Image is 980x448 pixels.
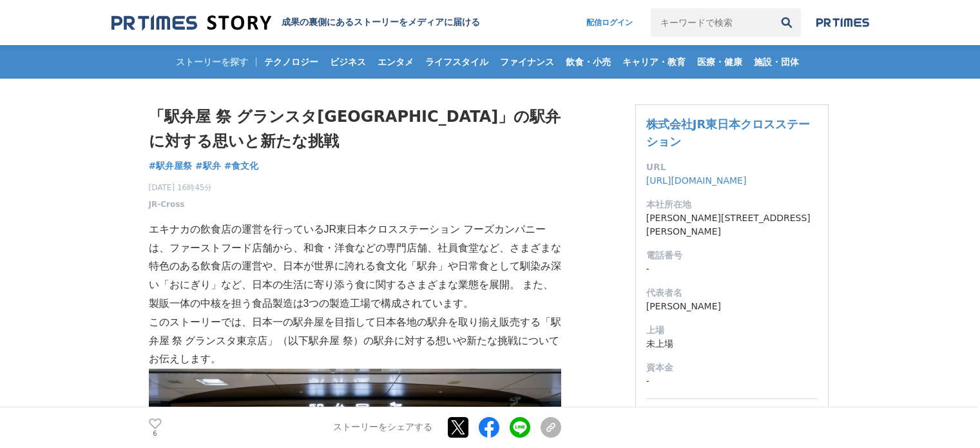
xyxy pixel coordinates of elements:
[495,56,559,68] span: ファイナンス
[692,56,747,68] span: 医療・健康
[617,56,691,68] span: キャリア・教育
[325,56,371,68] span: ビジネス
[420,56,494,68] span: ライフスタイル
[224,159,259,173] a: #食文化
[646,262,818,276] dd: -
[111,14,271,32] img: 成果の裏側にあるストーリーをメディアに届ける
[195,159,221,173] a: #駅弁
[495,45,559,79] a: ファイナンス
[372,56,419,68] span: エンタメ
[749,56,804,68] span: 施設・団体
[561,56,616,68] span: 飲食・小売
[646,300,818,313] dd: [PERSON_NAME]
[149,104,561,154] h1: 「駅弁屋 祭 グランスタ[GEOGRAPHIC_DATA]」の駅弁に対する思いと新たな挑戦
[816,17,869,28] img: prtimes
[325,45,371,79] a: ビジネス
[646,211,818,239] dd: [PERSON_NAME][STREET_ADDRESS][PERSON_NAME]
[149,431,162,437] p: 6
[646,175,747,186] a: [URL][DOMAIN_NAME]
[646,324,818,337] dt: 上場
[646,161,818,174] dt: URL
[646,286,818,300] dt: 代表者名
[224,160,259,171] span: #食文化
[259,45,323,79] a: テクノロジー
[646,337,818,351] dd: 未上場
[646,249,818,262] dt: 電話番号
[149,182,213,193] span: [DATE] 16時45分
[149,159,193,173] a: #駅弁屋祭
[282,17,480,28] h2: 成果の裏側にあるストーリーをメディアに届ける
[195,160,221,171] span: #駅弁
[617,45,691,79] a: キャリア・教育
[646,375,818,388] dd: -
[420,45,494,79] a: ライフスタイル
[149,220,561,313] p: エキナカの飲食店の運営を行っているJR東日本クロスステーション フーズカンパニーは、ファーストフード店舗から、和食・洋食などの専門店舗、社員食堂など、さまざまな特色のある飲食店の運営や、日本が世...
[333,422,432,434] p: ストーリーをシェアする
[561,45,616,79] a: 飲食・小売
[259,56,323,68] span: テクノロジー
[573,8,646,37] a: 配信ログイン
[749,45,804,79] a: 施設・団体
[149,160,193,171] span: #駅弁屋祭
[773,8,801,37] button: 検索
[111,14,480,32] a: 成果の裏側にあるストーリーをメディアに届ける 成果の裏側にあるストーリーをメディアに届ける
[646,198,818,211] dt: 本社所在地
[646,361,818,375] dt: 資本金
[149,199,185,210] a: JR-Cross
[651,8,773,37] input: キーワードで検索
[149,313,561,369] p: このストーリーでは、日本一の駅弁屋を目指して日本各地の駅弁を取り揃え販売する「駅弁屋 祭 グランスタ東京店」（以下駅弁屋 祭）の駅弁に対する想いや新たな挑戦についてお伝えします。
[646,117,811,148] a: 株式会社JR東日本クロスステーション
[372,45,419,79] a: エンタメ
[692,45,747,79] a: 医療・健康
